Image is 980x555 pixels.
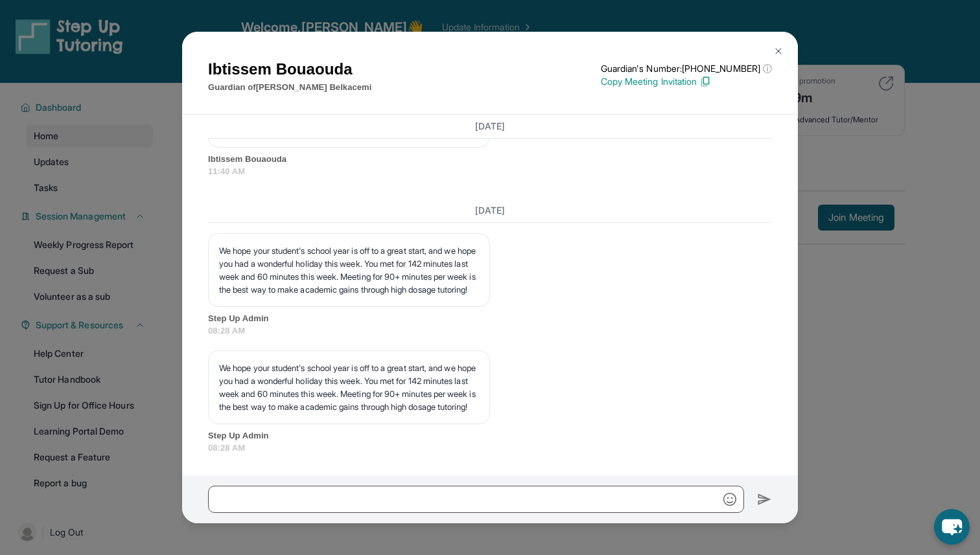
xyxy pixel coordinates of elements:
[208,58,371,81] h1: Ibtissem Bouaouda
[934,509,970,545] button: chat-button
[208,120,772,133] h3: [DATE]
[208,165,772,178] span: 11:40 AM
[208,81,371,94] p: Guardian of [PERSON_NAME] Belkacemi
[208,442,772,455] span: 08:28 AM
[757,492,772,507] img: Send icon
[219,244,479,296] p: We hope your student's school year is off to a great start, and we hope you had a wonderful holid...
[723,493,736,506] img: Emoji
[601,62,772,75] p: Guardian's Number: [PHONE_NUMBER]
[763,62,772,75] span: ⓘ
[208,429,772,442] span: Step Up Admin
[208,324,772,337] span: 08:28 AM
[208,204,772,217] h3: [DATE]
[601,75,772,88] p: Copy Meeting Invitation
[208,312,772,325] span: Step Up Admin
[208,153,772,166] span: Ibtissem Bouaouda
[773,46,784,56] img: Close Icon
[219,361,479,413] p: We hope your student's school year is off to a great start, and we hope you had a wonderful holid...
[699,76,711,87] img: Copy Icon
